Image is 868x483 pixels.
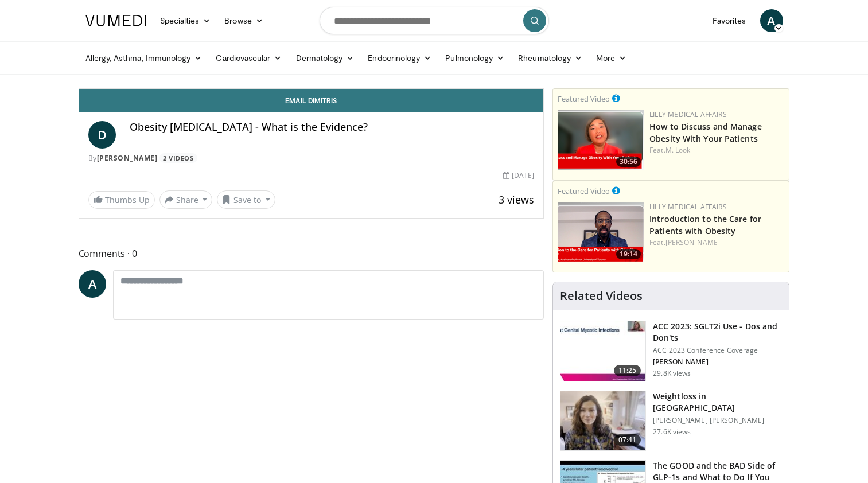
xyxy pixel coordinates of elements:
a: 07:41 Weightloss in [GEOGRAPHIC_DATA] [PERSON_NAME] [PERSON_NAME] 27.6K views [560,391,782,451]
a: [PERSON_NAME] [665,237,720,247]
span: 30:56 [616,157,641,167]
a: 19:14 [558,202,644,262]
div: Feat. [649,145,784,155]
a: Email Dimitris [79,89,544,112]
a: Allergy, Asthma, Immunology [79,46,209,69]
img: 9258cdf1-0fbf-450b-845f-99397d12d24a.150x105_q85_crop-smart_upscale.jpg [560,321,645,381]
a: Endocrinology [361,46,438,69]
p: 27.6K views [653,427,691,437]
h4: Related Videos [560,289,643,303]
a: Specialties [153,9,218,32]
span: Comments 0 [79,246,544,261]
a: How to Discuss and Manage Obesity With Your Patients [649,121,762,144]
a: Lilly Medical Affairs [649,110,727,119]
a: Browse [217,9,270,32]
a: Lilly Medical Affairs [649,202,727,212]
img: acc2e291-ced4-4dd5-b17b-d06994da28f3.png.150x105_q85_crop-smart_upscale.png [558,202,644,262]
a: A [760,9,783,32]
h4: Obesity [MEDICAL_DATA] - What is the Evidence? [130,121,535,134]
p: [PERSON_NAME] [PERSON_NAME] [653,416,782,425]
button: Save to [217,190,275,209]
h3: Weightloss in [GEOGRAPHIC_DATA] [653,391,782,414]
div: [DATE] [503,170,534,181]
a: Dermatology [289,46,361,69]
a: Pulmonology [438,46,511,69]
a: Rheumatology [511,46,589,69]
span: 07:41 [614,434,641,446]
p: ACC 2023 Conference Coverage [653,346,782,355]
img: VuMedi Logo [85,15,146,26]
input: Search topics, interventions [320,7,549,34]
div: By [88,153,535,163]
p: [PERSON_NAME] [653,357,782,367]
a: A [79,270,106,298]
img: c98a6a29-1ea0-4bd5-8cf5-4d1e188984a7.png.150x105_q85_crop-smart_upscale.png [558,110,644,170]
a: 2 Videos [159,153,197,163]
small: Featured Video [558,94,610,104]
button: Share [159,190,213,209]
small: Featured Video [558,186,610,196]
span: 19:14 [616,249,641,259]
a: [PERSON_NAME] [97,153,158,163]
p: 29.8K views [653,369,691,378]
a: Introduction to the Care for Patients with Obesity [649,213,761,236]
a: Cardiovascular [209,46,289,69]
span: 11:25 [614,365,641,376]
a: 11:25 ACC 2023: SGLT2i Use - Dos and Don'ts ACC 2023 Conference Coverage [PERSON_NAME] 29.8K views [560,321,782,381]
h3: ACC 2023: SGLT2i Use - Dos and Don'ts [653,321,782,344]
a: 30:56 [558,110,644,170]
img: 9983fed1-7565-45be-8934-aef1103ce6e2.150x105_q85_crop-smart_upscale.jpg [560,391,645,451]
a: D [88,121,116,149]
span: 3 views [499,193,534,207]
a: Thumbs Up [88,191,155,209]
a: More [589,46,633,69]
a: Favorites [706,9,753,32]
a: M. Look [665,145,691,155]
div: Feat. [649,237,784,248]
